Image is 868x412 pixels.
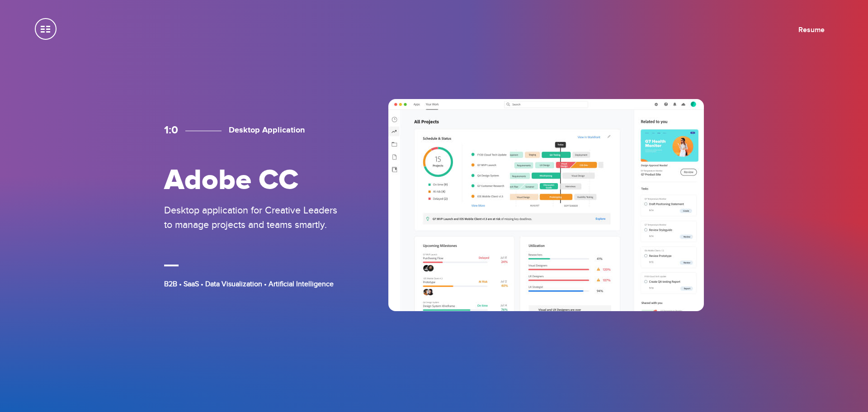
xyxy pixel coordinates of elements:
span: B2B • SaaS • Data Visualization • Artificial Intelligence [164,279,334,289]
a: Resume [798,25,825,34]
img: Adobe CC [388,99,704,311]
span: 1:0 [164,123,178,137]
h3: Desktop Application [185,125,305,135]
a: 1:0 Desktop Application Adobe CC Desktop application for Creative Leaders to manage projects and ... [163,99,705,313]
p: Desktop application for Creative Leaders to manage projects and teams smartly. [164,203,345,232]
h2: Adobe CC [164,166,345,196]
